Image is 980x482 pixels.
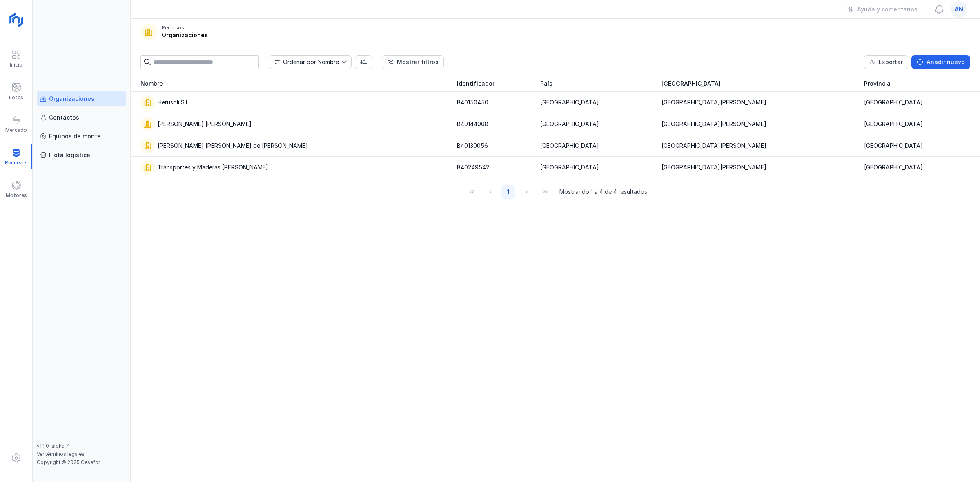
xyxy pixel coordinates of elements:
div: Flota logística [49,151,90,159]
div: Mostrar filtros [397,58,439,66]
div: [GEOGRAPHIC_DATA] [864,142,923,150]
button: Añadir nuevo [911,55,970,69]
div: [GEOGRAPHIC_DATA] [540,120,599,128]
div: [GEOGRAPHIC_DATA] [540,163,599,171]
div: Recursos [162,24,184,31]
div: B40249542 [457,163,489,171]
span: an [955,5,963,13]
div: Mercado [5,127,27,133]
button: Ayuda y comentarios [842,2,923,16]
div: Contactos [49,113,79,122]
span: [GEOGRAPHIC_DATA] [661,80,721,88]
span: Nombre [140,80,163,88]
div: [GEOGRAPHIC_DATA][PERSON_NAME] [661,98,766,107]
div: Lotes [9,94,23,101]
a: Contactos [37,110,126,125]
button: Exportar [864,55,908,69]
div: B40150450 [457,98,488,107]
div: [GEOGRAPHIC_DATA] [864,163,923,171]
div: [GEOGRAPHIC_DATA][PERSON_NAME] [661,120,766,128]
div: Inicio [10,62,22,68]
span: Mostrando 1 a 4 de 4 resultados [559,188,647,196]
div: v1.1.0-alpha.7 [37,443,126,449]
span: País [540,80,552,88]
div: Motores [6,192,27,199]
div: Exportar [879,58,903,66]
div: [GEOGRAPHIC_DATA] [864,98,923,107]
div: B40130056 [457,142,488,150]
button: Page 1 [501,185,515,199]
a: Equipos de monte [37,129,126,144]
button: Mostrar filtros [382,55,444,69]
div: Ordenar por Nombre [283,59,339,65]
div: [GEOGRAPHIC_DATA] [540,98,599,107]
div: B40144008 [457,120,488,128]
div: [GEOGRAPHIC_DATA][PERSON_NAME] [661,163,766,171]
span: Nombre [269,56,341,69]
div: [PERSON_NAME] [PERSON_NAME] [158,120,252,128]
span: Provincia [864,80,891,88]
div: Ayuda y comentarios [857,5,918,13]
div: [GEOGRAPHIC_DATA] [540,142,599,150]
span: Identificador [457,80,494,88]
div: Organizaciones [49,95,94,103]
div: Herusoli S.L. [158,98,190,107]
div: Añadir nuevo [927,58,965,66]
a: Ver términos legales [37,451,85,457]
div: [GEOGRAPHIC_DATA][PERSON_NAME] [661,142,766,150]
div: [GEOGRAPHIC_DATA] [864,120,923,128]
div: Transportes y Maderas [PERSON_NAME] [158,163,268,171]
div: [PERSON_NAME] [PERSON_NAME] de [PERSON_NAME] [158,142,308,150]
div: Equipos de monte [49,132,101,140]
a: Organizaciones [37,91,126,106]
div: Organizaciones [162,31,208,39]
div: Copyright © 2025 Cesefor [37,459,126,466]
img: logoRight.svg [6,9,27,30]
a: Flota logística [37,148,126,162]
